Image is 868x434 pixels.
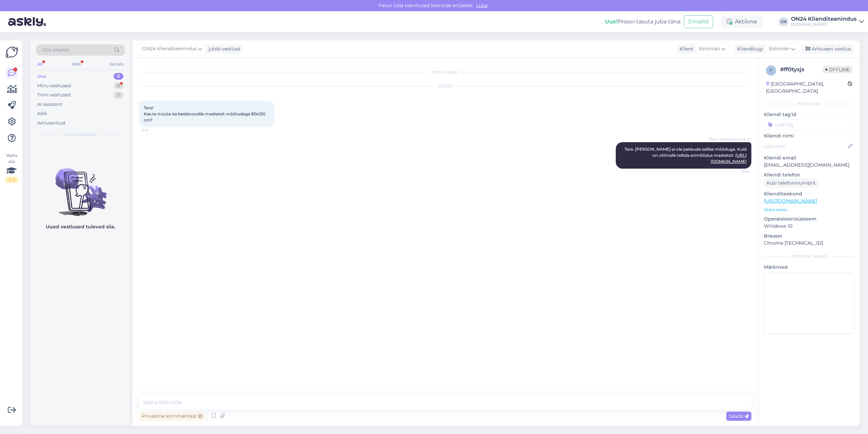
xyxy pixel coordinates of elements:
div: # ff0tyxjs [780,65,823,74]
div: ON24 Klienditeenindus [791,16,856,22]
p: Windows 10 [764,223,854,230]
span: 13:15 [141,128,166,133]
p: Chrome [TECHNICAL_ID] [764,240,854,247]
span: ON24 Klienditeenindus [709,137,749,142]
p: Klienditeekond [764,190,854,197]
button: Emailid [684,15,713,28]
div: 2 / 3 [5,177,18,183]
span: Uued vestlused [65,132,96,138]
p: Kliendi nimi [764,132,854,139]
span: Estonian [769,45,790,53]
p: Kliendi email [764,154,854,162]
div: Klient [677,45,693,53]
div: OK [779,17,788,26]
a: [URL][DOMAIN_NAME] [764,198,817,204]
p: Kliendi tag'id [764,111,854,118]
div: 0 [114,73,123,80]
img: Askly Logo [5,46,18,59]
input: Lisa nimi [764,143,847,150]
div: Web [70,60,82,69]
span: ON24 Klienditeenindus [142,45,197,53]
span: 13:56 [724,169,749,174]
div: Vaata siia [5,152,18,183]
p: Operatsioonisüsteem [764,215,854,223]
b: Uus! [605,18,618,25]
div: Arhiveeri vestlus [802,44,854,54]
span: Tere. [PERSON_NAME] ei ole pakkuda sellise mõõduga. Kuid on võimalik tellida erimõõdus madratsit : [625,147,748,164]
span: Saada [729,413,749,419]
div: 8 [114,82,123,89]
div: [PERSON_NAME] [764,253,854,260]
span: Otsi kliente [42,46,69,54]
div: Uus [37,73,46,80]
p: Brauser [764,232,854,240]
div: Küsi telefoninumbrit [764,178,818,188]
p: Märkmed [764,264,854,271]
div: Aktiivne [721,16,763,28]
div: Klienditugi [734,45,763,53]
div: Minu vestlused [37,82,71,89]
div: [GEOGRAPHIC_DATA], [GEOGRAPHIC_DATA] [766,80,848,95]
a: ON24 Klienditeenindus[DOMAIN_NAME] [791,16,864,27]
input: Lisa tag [764,119,854,130]
div: Socials [108,60,125,69]
p: Kliendi telefon [764,171,854,178]
img: No chats [31,156,130,217]
div: [DOMAIN_NAME] [791,22,856,27]
span: f [770,68,772,73]
div: Kliendi info [764,101,854,107]
div: juhib vestlust [206,45,240,53]
div: Kõik [37,110,47,117]
div: 0 [114,92,123,98]
div: Privaatne kommentaar [139,412,205,421]
div: All [36,60,44,69]
div: [DATE] [139,83,751,89]
span: Tere! Kas te müüte ka beebivoodile madratsit mõõtudega 80x120 cm? [144,105,267,122]
p: Uued vestlused tulevad siia. [46,223,115,230]
div: Arhiveeritud [37,120,65,127]
span: Estonian [699,45,720,53]
span: Luba [474,2,490,8]
div: Tiimi vestlused [37,92,71,98]
div: Vestlus algas [139,69,751,75]
span: Offline [823,66,852,73]
div: AI Assistent [37,101,62,108]
p: [EMAIL_ADDRESS][DOMAIN_NAME] [764,162,854,169]
div: Proovi tasuta juba täna: [605,18,681,26]
p: Vaata edasi ... [764,207,854,213]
